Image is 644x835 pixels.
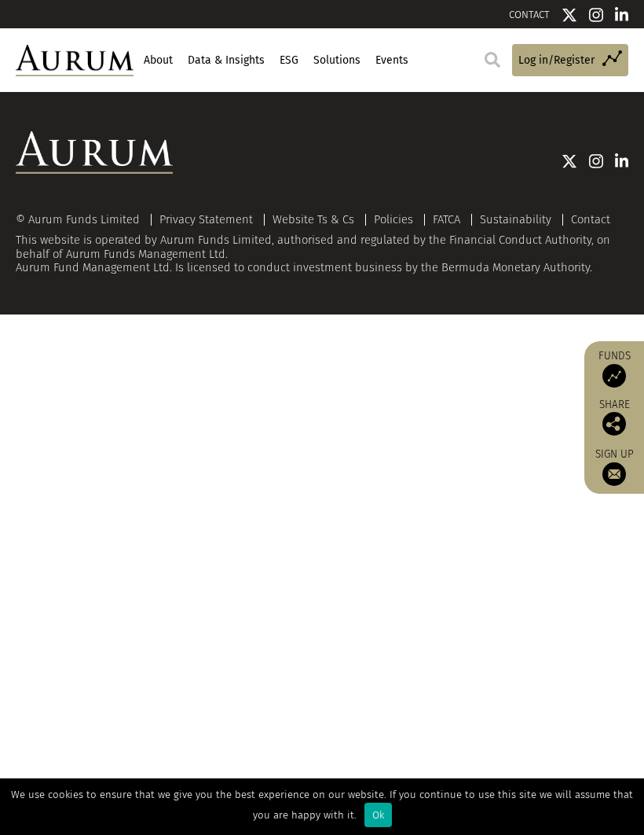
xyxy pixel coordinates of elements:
[374,212,413,226] a: Policies
[589,7,603,23] img: Instagram icon
[311,47,362,74] a: Solutions
[615,153,629,169] img: Linkedin icon
[373,47,410,74] a: Events
[141,47,174,74] a: About
[509,9,550,20] a: CONTACT
[615,7,629,23] img: Linkedin icon
[589,153,603,169] img: Instagram icon
[562,153,577,169] img: Twitter icon
[571,212,610,226] a: Contact
[433,212,460,226] a: FATCA
[518,52,595,69] span: Log in/Register
[277,47,300,74] a: ESG
[485,52,500,68] img: search.svg
[16,214,148,226] div: © Aurum Funds Limited
[562,7,577,23] img: Twitter icon
[159,212,253,226] a: Privacy Statement
[273,212,354,226] a: Website Ts & Cs
[16,213,628,275] div: This website is operated by Aurum Funds Limited, authorised and regulated by the Financial Conduc...
[480,212,551,226] a: Sustainability
[185,47,266,74] a: Data & Insights
[16,45,134,77] img: Aurum
[16,131,173,174] img: Aurum Logo
[512,44,628,76] a: Log in/Register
